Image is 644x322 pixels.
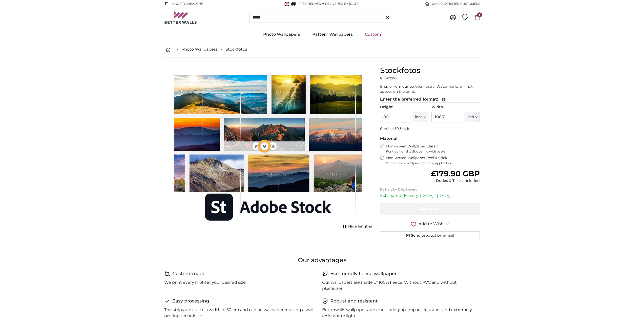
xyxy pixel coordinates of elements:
[415,115,423,120] span: inch
[348,224,372,229] span: Hide lengths
[413,112,428,122] button: inch
[380,193,480,199] p: Estimated delivery: [DATE] - [DATE]
[431,169,480,178] span: £179.90 GBP
[380,84,480,94] p: Image from our partner library. Watermarks will not appear on the print.
[419,221,449,227] span: Add to Wishlist
[431,178,480,183] div: Duties & Taxes included
[298,2,324,6] span: FREE delivery!
[164,41,480,58] nav: breadcrumbs
[164,279,246,286] p: We print every motif in your desired size
[380,66,480,75] h1: Stockfotos
[386,161,480,165] span: Self-adhesive wallpaper for easy application
[324,2,360,6] span: -
[164,307,318,319] p: The strips are cut to a width of 50 cm and can be wallpapered using a wall-pasting technique.
[380,221,480,227] button: Add to Wishlist
[464,112,480,122] button: inch
[418,206,442,211] span: Add to cart
[386,149,480,154] span: For traditional wallpapering with paste
[466,115,474,120] span: inch
[172,298,209,305] h4: Easy processing
[359,28,387,41] a: Custom
[380,203,480,215] button: Add to cart
[164,256,480,264] h3: Our advantages
[380,105,428,110] label: Height
[341,223,372,230] button: Hide lengths
[257,28,306,41] a: Photo Wallpapers
[386,144,480,154] label: Non-woven Wallpaper Classic
[380,136,480,142] legend: Material
[322,279,476,292] p: Our wallpapers are made of 100% fleece. Without PVC and without plasticizer.
[172,2,203,6] span: Made to Measure
[394,126,410,131] span: 59.3sq ft
[225,46,247,52] a: Stockfotos
[380,76,397,80] span: Nr. WQ554
[284,2,289,6] img: United Kingdom
[477,12,482,17] span: 1
[380,126,480,131] p: Surface:
[306,28,359,41] a: Pattern Wallpapers
[172,270,205,277] h4: Custom-made
[330,270,397,277] h4: Eco-friendly fleece wallpaper
[380,96,480,103] legend: Enter the preferred format:
[432,2,480,6] span: 60,000 SATISFIED CUSTOMERS
[330,298,378,305] h4: Robust and resistant
[380,187,480,192] p: Delivery by DHL Express
[164,11,197,24] img: Betterwalls
[380,231,480,240] button: Send product by e-mail
[386,156,480,165] label: Non-woven Wallpaper Peel & Stick
[164,66,372,230] div: 1 of 1
[181,46,217,52] a: Photo Wallpapers
[431,105,480,110] label: Width
[322,307,476,319] p: Betterwalls wallpapers are crack-bridging, impact-resistant and extremely resistant to light.
[325,2,360,6] span: Delivered by [DATE]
